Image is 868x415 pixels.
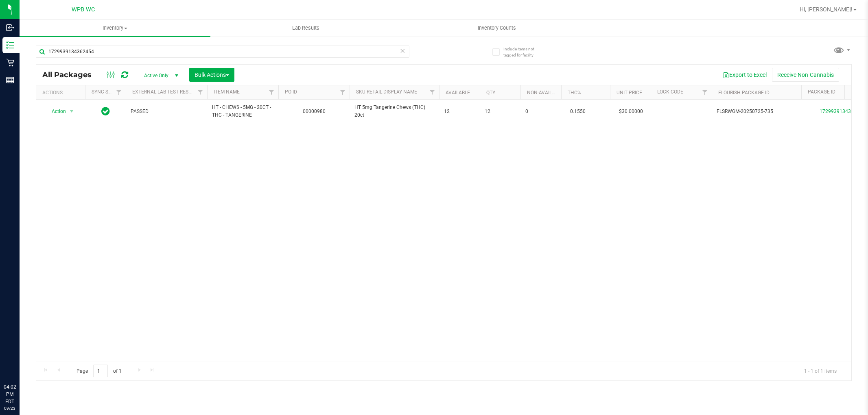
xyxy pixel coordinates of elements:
span: Inventory Counts [467,24,527,32]
a: External Lab Test Result [132,89,196,95]
span: 12 [485,108,516,115]
span: 0.1550 [566,106,590,117]
a: 1729939134362454 [820,109,865,114]
span: Inventory [20,24,210,32]
a: THC% [568,90,581,96]
button: Receive Non-Cannabis [772,68,839,82]
button: Bulk Actions [189,68,234,82]
span: WPB WC [72,6,95,13]
iframe: Resource center [8,350,33,374]
button: Export to Excel [717,68,772,82]
span: HT 5mg Tangerine Chews (THC) 20ct [354,104,434,119]
a: Filter [336,85,350,99]
span: Page of 1 [70,365,128,377]
input: Search Package ID, Item Name, SKU, Lot or Part Number... [36,46,409,58]
a: PO ID [285,89,297,95]
span: FLSRWGM-20250725-735 [717,108,796,115]
span: 1 - 1 of 1 items [798,365,843,377]
a: Filter [426,85,439,99]
a: Item Name [214,89,240,95]
span: Clear [400,46,406,56]
span: select [67,106,77,117]
span: Action [44,106,66,117]
a: Sku Retail Display Name [356,89,417,95]
span: In Sync [101,106,110,117]
a: Qty [486,90,495,96]
a: Non-Available [527,90,563,96]
a: Sync Status [92,89,123,95]
span: Lab Results [281,24,330,32]
a: Inventory [20,20,210,37]
span: Include items not tagged for facility [503,46,544,58]
a: Filter [698,85,712,99]
a: Unit Price [617,90,642,96]
span: Hi, [PERSON_NAME]! [800,6,853,13]
a: Flourish Package ID [718,90,770,96]
inline-svg: Inbound [6,24,14,32]
a: Inventory Counts [401,20,592,37]
div: Actions [42,90,82,96]
a: Lab Results [210,20,401,37]
a: Package ID [808,89,835,95]
span: 0 [525,108,556,115]
a: Filter [265,85,278,99]
span: Bulk Actions [195,72,229,78]
a: Filter [194,85,207,99]
input: 1 [93,365,108,377]
a: Available [446,90,470,96]
a: 00000980 [303,109,326,114]
inline-svg: Retail [6,59,14,67]
a: Lock Code [657,89,683,95]
span: 12 [444,108,475,115]
span: All Packages [42,70,100,79]
inline-svg: Inventory [6,41,14,49]
iframe: Resource center unread badge [24,349,34,359]
span: HT - CHEWS - 5MG - 20CT - THC - TANGERINE [212,104,273,119]
span: PASSED [131,108,202,115]
p: 04:02 PM EDT [4,383,16,405]
a: Filter [112,85,126,99]
inline-svg: Reports [6,76,14,84]
span: $30.00000 [615,106,647,117]
p: 09/23 [4,405,16,411]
